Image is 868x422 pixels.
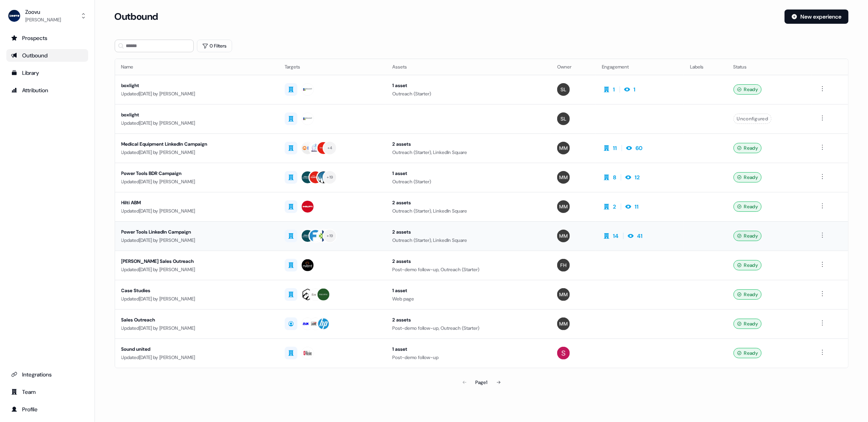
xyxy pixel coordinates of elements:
[11,371,83,378] div: Integrations
[557,230,570,242] img: Morgan
[392,148,545,156] div: Outreach (Starter), LinkedIn Square
[557,171,570,184] img: Morgan
[744,349,758,357] span: Ready
[744,320,758,328] span: Ready
[392,236,545,244] div: Outreach (Starter), LinkedIn Square
[6,49,88,62] a: Go to outbound experience
[115,11,158,23] h3: Outbound
[613,86,615,93] div: 1
[737,115,768,123] span: Unconfigured
[557,288,570,301] img: Morgan
[121,324,272,332] div: Updated [DATE] by [PERSON_NAME]
[121,82,272,89] div: boxlight
[557,83,570,96] img: Spencer
[121,169,272,177] div: Power Tools BDR Campaign
[557,347,570,359] img: Sandy
[6,32,88,44] a: Go to prospects
[392,354,545,361] div: Post-demo follow-up
[121,236,272,244] div: Updated [DATE] by [PERSON_NAME]
[121,316,272,324] div: Sales Outreach
[25,16,61,24] div: [PERSON_NAME]
[392,266,545,274] div: Post-demo follow-up, Outreach (Starter)
[121,140,272,148] div: Medical Equipment LinkedIn Campaign
[278,59,386,75] th: Targets
[635,144,643,152] div: 60
[744,144,758,152] span: Ready
[613,232,618,240] div: 14
[11,86,83,94] div: Attribution
[557,200,570,213] img: Morgan
[613,173,616,181] div: 8
[386,59,551,75] th: Assets
[121,345,272,353] div: Sound united
[744,173,758,181] span: Ready
[392,295,545,303] div: Web page
[392,82,545,89] div: 1 asset
[392,207,545,215] div: Outreach (Starter), LinkedIn Square
[121,354,272,361] div: Updated [DATE] by [PERSON_NAME]
[744,291,758,298] span: Ready
[634,86,635,93] div: 1
[551,59,596,75] th: Owner
[121,148,272,156] div: Updated [DATE] by [PERSON_NAME]
[11,405,83,413] div: Profile
[392,316,545,324] div: 2 assets
[476,378,488,386] div: Page 1
[25,8,61,16] div: Zoovu
[11,388,83,396] div: Team
[392,345,545,353] div: 1 asset
[744,86,758,93] span: Ready
[327,232,333,240] div: + 19
[121,111,272,119] div: boxlight
[392,178,545,186] div: Outreach (Starter)
[6,368,88,381] a: Go to integrations
[121,207,272,215] div: Updated [DATE] by [PERSON_NAME]
[121,257,272,265] div: [PERSON_NAME] Sales Outreach
[744,203,758,211] span: Ready
[785,10,849,24] button: New experience
[557,142,570,154] img: Morgan
[11,51,83,59] div: Outbound
[637,232,643,240] div: 41
[121,90,272,98] div: Updated [DATE] by [PERSON_NAME]
[392,90,545,98] div: Outreach (Starter)
[392,324,545,332] div: Post-demo follow-up, Outreach (Starter)
[327,174,333,181] div: + 19
[392,287,545,295] div: 1 asset
[6,67,88,79] a: Go to templates
[613,144,617,152] div: 11
[115,59,279,75] th: Name
[6,84,88,97] a: Go to attribution
[684,59,727,75] th: Labels
[635,203,639,211] div: 11
[121,199,272,207] div: Hilti ABM
[121,287,272,295] div: Case Studies
[327,144,333,152] div: + 4
[596,59,684,75] th: Engagement
[557,317,570,330] img: Morgan
[197,40,232,52] button: 0 Filters
[613,203,616,211] div: 2
[635,173,640,181] div: 12
[121,266,272,274] div: Updated [DATE] by [PERSON_NAME]
[744,232,758,240] span: Ready
[121,228,272,236] div: Power Tools LinkedIn Campaign
[121,119,272,127] div: Updated [DATE] by [PERSON_NAME]
[121,178,272,186] div: Updated [DATE] by [PERSON_NAME]
[392,257,545,265] div: 2 assets
[6,403,88,416] a: Go to profile
[557,112,570,125] img: Spencer
[392,199,545,207] div: 2 assets
[11,34,83,42] div: Prospects
[6,386,88,398] a: Go to team
[392,140,545,148] div: 2 assets
[557,259,570,272] img: Freddie
[121,295,272,303] div: Updated [DATE] by [PERSON_NAME]
[6,6,88,25] button: Zoovu[PERSON_NAME]
[744,261,758,269] span: Ready
[11,69,83,77] div: Library
[392,228,545,236] div: 2 assets
[727,59,811,75] th: Status
[392,169,545,177] div: 1 asset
